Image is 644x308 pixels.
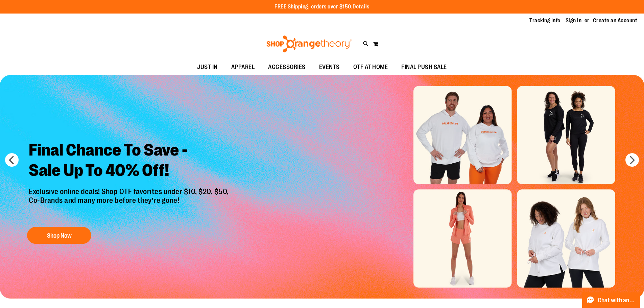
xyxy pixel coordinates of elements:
[24,135,236,187] h2: Final Chance To Save - Sale Up To 40% Off!
[24,187,236,220] p: Exclusive online deals! Shop OTF favorites under $10, $20, $50, Co-Brands and many more before th...
[625,153,639,167] button: next
[27,227,91,244] button: Shop Now
[197,60,218,75] span: JUST IN
[5,153,19,167] button: prev
[566,17,582,24] a: Sign In
[231,60,255,75] span: APPAREL
[598,297,636,304] span: Chat with an Expert
[275,3,369,11] p: FREE Shipping, orders over $150.
[401,60,447,75] span: FINAL PUSH SALE
[265,35,353,52] img: Shop Orangetheory
[529,17,560,24] a: Tracking Info
[24,135,236,247] a: Final Chance To Save -Sale Up To 40% Off! Exclusive online deals! Shop OTF favorites under $10, $...
[268,60,306,75] span: ACCESSORIES
[582,292,640,308] button: Chat with an Expert
[353,60,388,75] span: OTF AT HOME
[353,4,369,10] a: Details
[593,17,638,24] a: Create an Account
[319,60,340,75] span: EVENTS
